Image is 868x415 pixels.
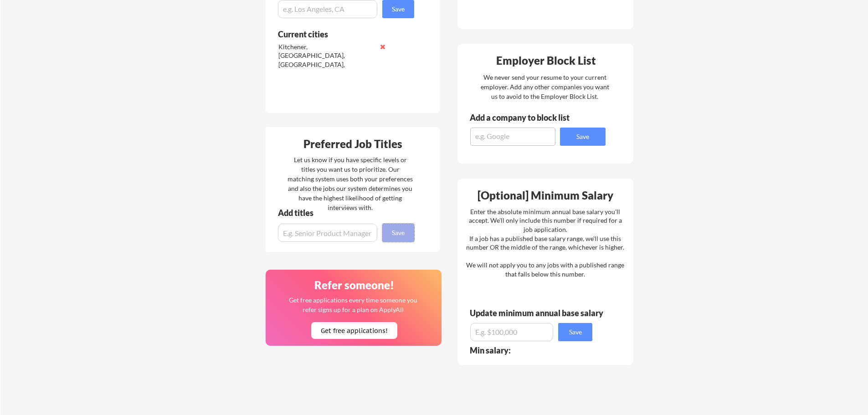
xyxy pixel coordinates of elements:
[269,280,439,291] div: Refer someone!
[268,138,437,149] div: Preferred Job Titles
[560,128,606,146] button: Save
[288,295,418,314] div: Get free applications every time someone you refer signs up for a plan on ApplyAll
[466,207,624,279] div: Enter the absolute minimum annual base salary you'll accept. We'll only include this number if re...
[470,113,584,122] div: Add a company to block list
[461,55,631,66] div: Employer Block List
[278,209,406,217] div: Add titles
[470,345,511,355] strong: Min salary:
[278,224,377,242] input: E.g. Senior Product Manager
[311,322,397,339] button: Get free applications!
[278,42,375,114] div: Kitchener, [GEOGRAPHIC_DATA], [GEOGRAPHIC_DATA], [GEOGRAPHIC_DATA], [GEOGRAPHIC_DATA], [GEOGRAPHI...
[461,190,630,201] div: [Optional] Minimum Salary
[470,309,606,317] div: Update minimum annual base salary
[558,323,592,341] button: Save
[288,155,413,212] div: Let us know if you have specific levels or titles you want us to prioritize. Our matching system ...
[480,72,610,101] div: We never send your resume to your current employer. Add any other companies you want us to avoid ...
[382,224,414,242] button: Save
[470,323,553,341] input: E.g. $100,000
[278,30,404,38] div: Current cities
